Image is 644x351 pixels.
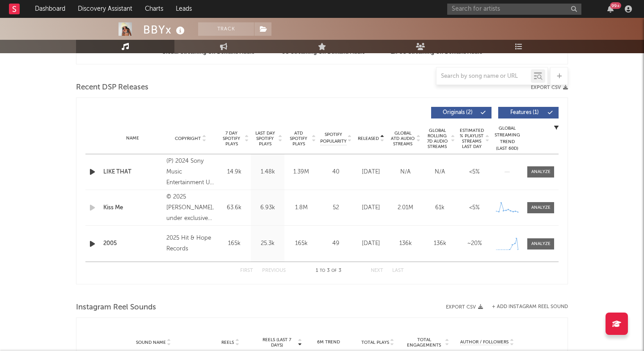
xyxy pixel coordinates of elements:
[166,233,215,254] div: 2025 Hit & Hope Records
[262,268,286,273] button: Previous
[356,239,386,248] div: [DATE]
[304,266,353,276] div: 1 3 3
[253,168,282,177] div: 1.48k
[356,168,386,177] div: [DATE]
[320,131,347,145] span: Spotify Popularity
[390,203,420,212] div: 2.01M
[220,203,249,212] div: 63.6k
[257,337,297,348] span: Reels (last 7 days)
[220,239,249,248] div: 165k
[166,192,215,224] div: © 2025 [PERSON_NAME], under exclusive license to Universal Music GmbH
[459,203,489,212] div: <5%
[76,82,148,93] span: Recent DSP Releases
[460,339,508,345] span: Author / Followers
[531,85,568,90] button: Export CSV
[221,340,234,345] span: Reels
[437,110,478,115] span: Originals ( 2 )
[175,136,201,141] span: Copyright
[607,5,614,13] button: 99+
[287,203,316,212] div: 1.8M
[498,107,559,118] button: Features(1)
[459,128,484,149] span: Estimated % Playlist Streams Last Day
[356,203,386,212] div: [DATE]
[390,239,420,248] div: 136k
[287,168,316,177] div: 1.39M
[431,107,491,118] button: Originals(2)
[504,110,545,115] span: Features ( 1 )
[320,269,325,273] span: to
[390,168,420,177] div: N/A
[143,22,187,37] div: BBYx
[483,304,568,309] div: + Add Instagram Reel Sound
[306,339,351,346] div: 6M Trend
[459,168,489,177] div: <5%
[320,168,352,177] div: 40
[320,203,352,212] div: 52
[358,136,379,141] span: Released
[103,168,162,177] a: LIKE THAT
[459,239,489,248] div: ~ 20 %
[320,239,352,248] div: 49
[220,131,243,147] span: 7 Day Spotify Plays
[76,302,156,313] span: Instagram Reel Sounds
[136,340,166,345] span: Sound Name
[610,2,621,9] div: 99 +
[253,131,277,147] span: Last Day Spotify Plays
[447,4,581,15] input: Search for artists
[492,304,568,309] button: + Add Instagram Reel Sound
[392,268,404,273] button: Last
[390,131,415,147] span: Global ATD Audio Streams
[253,239,282,248] div: 25.3k
[436,73,531,80] input: Search by song name or URL
[253,203,282,212] div: 6.93k
[166,156,215,188] div: (P) 2024 Sony Music Entertainment UK Limited
[425,168,455,177] div: N/A
[331,269,337,273] span: of
[371,268,383,273] button: Next
[425,128,449,149] span: Global Rolling 7D Audio Streams
[446,304,483,310] button: Export CSV
[425,239,455,248] div: 136k
[405,337,444,348] span: Total Engagements
[220,168,249,177] div: 14.9k
[198,22,254,36] button: Track
[103,203,162,212] a: Kiss Me
[494,125,521,152] div: Global Streaming Trend (Last 60D)
[287,131,310,147] span: ATD Spotify Plays
[425,203,455,212] div: 61k
[361,340,389,345] span: Total Plays
[103,135,162,142] div: Name
[103,239,162,248] a: 2005
[240,268,253,273] button: First
[287,239,316,248] div: 165k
